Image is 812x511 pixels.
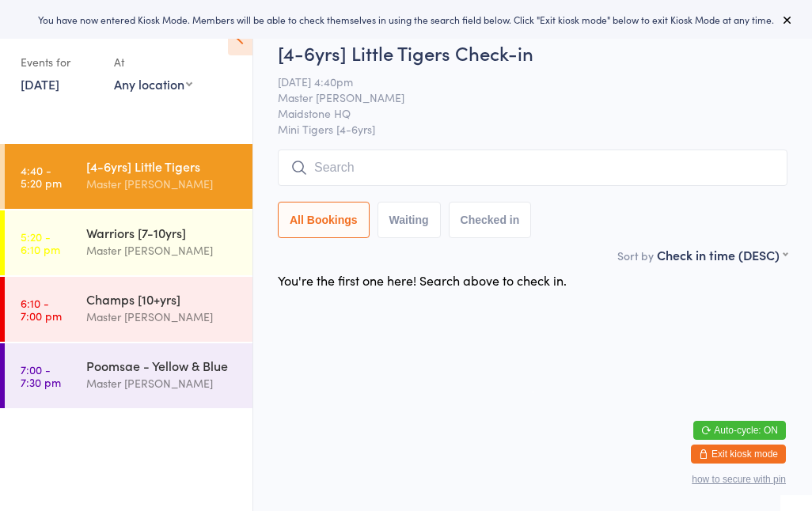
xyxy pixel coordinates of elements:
span: Master [PERSON_NAME] [278,89,763,105]
div: [4-6yrs] Little Tigers [86,157,239,175]
div: You have now entered Kiosk Mode. Members will be able to check themselves in using the search fie... [25,13,787,26]
input: Search [278,150,787,186]
a: 6:10 -7:00 pmChamps [10+yrs]Master [PERSON_NAME] [5,277,252,342]
button: Auto-cycle: ON [693,421,786,440]
button: Checked in [449,202,532,238]
label: Sort by [617,248,654,263]
time: 5:20 - 6:10 pm [21,230,60,255]
div: Master [PERSON_NAME] [86,374,239,392]
button: All Bookings [278,202,370,238]
button: how to secure with pin [692,474,786,485]
h2: [4-6yrs] Little Tigers Check-in [278,40,787,66]
div: Master [PERSON_NAME] [86,241,239,259]
div: Champs [10+yrs] [86,290,239,308]
span: [DATE] 4:40pm [278,74,763,89]
time: 7:00 - 7:30 pm [21,363,61,388]
span: Mini Tigers [4-6yrs] [278,121,787,137]
button: Waiting [378,202,441,238]
div: Poomsae - Yellow & Blue [86,357,239,374]
a: 5:20 -6:10 pmWarriors [7-10yrs]Master [PERSON_NAME] [5,210,252,275]
div: Events for [21,49,98,75]
a: 7:00 -7:30 pmPoomsae - Yellow & BlueMaster [PERSON_NAME] [5,343,252,408]
div: Master [PERSON_NAME] [86,308,239,326]
div: Check in time (DESC) [657,246,787,263]
div: You're the first one here! Search above to check in. [278,271,567,289]
div: Any location [114,75,192,93]
div: Warriors [7-10yrs] [86,224,239,241]
time: 6:10 - 7:00 pm [21,297,62,322]
div: At [114,49,192,75]
button: Exit kiosk mode [691,445,786,464]
div: Master [PERSON_NAME] [86,175,239,193]
a: 4:40 -5:20 pm[4-6yrs] Little TigersMaster [PERSON_NAME] [5,144,252,209]
time: 4:40 - 5:20 pm [21,164,62,189]
a: [DATE] [21,75,59,93]
span: Maidstone HQ [278,105,763,121]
